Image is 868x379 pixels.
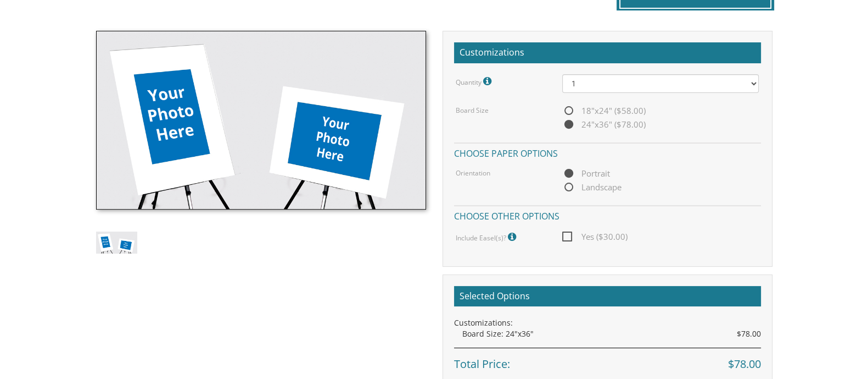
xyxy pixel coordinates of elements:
[728,356,761,372] span: $78.00
[454,348,761,372] div: Total Price:
[737,328,761,339] span: $78.00
[456,106,489,115] label: Board Size
[454,286,761,307] h2: Selected Options
[562,104,646,118] span: 18"x24" ($58.00)
[96,232,137,254] img: sign-in-board.jpg
[454,42,761,63] h2: Customizations
[454,205,761,224] h4: Choose other options
[456,74,494,89] label: Quantity
[454,142,761,162] h4: Choose paper options
[562,180,621,194] span: Landscape
[454,317,761,328] div: Customizations:
[562,230,628,244] span: Yes ($30.00)
[562,118,646,131] span: 24"x36" ($78.00)
[562,167,610,180] span: Portrait
[462,328,761,339] div: Board Size: 24"x36"
[96,31,426,210] img: sign-in-board.jpg
[456,230,519,244] label: Include Easel(s)?
[456,168,490,178] label: Orientation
